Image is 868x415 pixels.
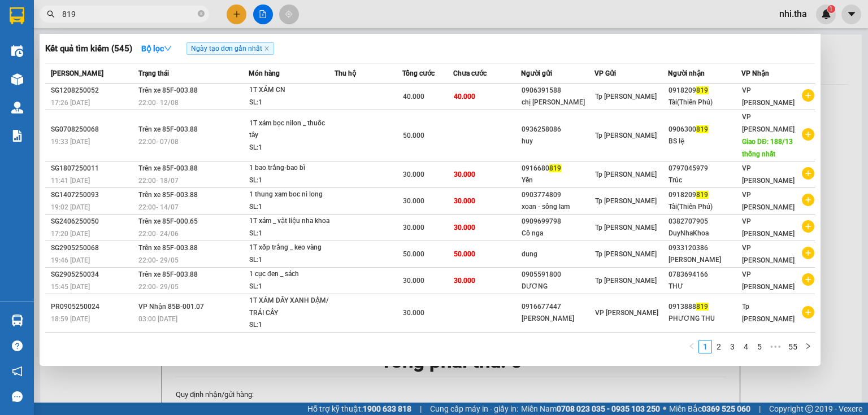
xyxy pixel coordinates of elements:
[11,130,23,142] img: solution-icon
[726,340,739,353] a: 3
[453,69,487,77] span: Chưa cước
[742,113,795,133] span: VP [PERSON_NAME]
[403,250,424,258] span: 50.000
[198,9,205,20] span: close-circle
[522,136,594,147] div: huy
[51,85,135,97] div: SG1208250052
[669,242,741,254] div: 0933120386
[138,244,198,252] span: Trên xe 85F-003.88
[742,244,795,264] span: VP [PERSON_NAME]
[669,254,741,266] div: [PERSON_NAME]
[669,216,741,228] div: 0382707905
[801,340,815,353] button: right
[132,40,181,58] button: Bộ lọcdown
[138,125,198,133] span: Trên xe 85F-003.88
[51,301,135,313] div: PR0905250024
[51,189,135,201] div: SG1407250093
[696,303,708,311] span: 819
[688,343,695,350] span: left
[594,69,616,77] span: VP Gửi
[454,277,475,285] span: 30.000
[522,248,594,260] div: dung
[51,216,135,228] div: SG2406250050
[138,86,198,94] span: Trên xe 85F-003.88
[51,256,90,264] span: 19:46 [DATE]
[802,167,814,180] span: plus-circle
[669,85,741,97] div: 0918209
[249,281,334,293] div: SL: 1
[51,177,90,185] span: 11:41 [DATE]
[403,171,424,178] span: 30.000
[12,391,23,402] span: message
[10,7,24,24] img: logo-vxr
[669,228,741,239] div: DuyNhaKhoa
[805,343,811,350] span: right
[138,177,179,185] span: 22:00 - 18/07
[51,138,90,146] span: 19:33 [DATE]
[685,340,698,353] button: left
[138,283,179,291] span: 22:00 - 29/05
[249,69,280,77] span: Món hàng
[741,69,769,77] span: VP Nhận
[802,273,814,286] span: plus-circle
[138,164,198,172] span: Trên xe 85F-003.88
[549,164,561,172] span: 819
[138,69,169,77] span: Trạng thái
[335,69,356,77] span: Thu hộ
[138,203,179,211] span: 22:00 - 14/07
[249,117,334,142] div: 1T xám bọc nilon _ thuốc tây
[595,197,657,205] span: Tp [PERSON_NAME]
[454,224,475,231] span: 30.000
[403,197,424,205] span: 30.000
[595,132,657,139] span: Tp [PERSON_NAME]
[138,270,198,278] span: Trên xe 85F-003.88
[669,269,741,281] div: 0783694166
[62,8,196,20] input: Tìm tên, số ĐT hoặc mã đơn
[522,228,594,239] div: Cô nga
[51,242,135,254] div: SG2905250068
[712,340,726,353] li: 2
[11,73,23,85] img: warehouse-icon
[249,268,334,281] div: 1 cục đen _ sách
[249,228,334,240] div: SL: 1
[454,93,475,101] span: 40.000
[669,97,741,108] div: Tài(Thiên Phú)
[802,194,814,206] span: plus-circle
[522,216,594,228] div: 0909699798
[198,10,205,17] span: close-circle
[739,340,753,353] li: 4
[11,314,23,326] img: warehouse-icon
[766,340,784,353] span: •••
[742,217,795,238] span: VP [PERSON_NAME]
[753,340,766,353] li: 5
[696,86,708,94] span: 819
[51,283,90,291] span: 15:45 [DATE]
[249,215,334,228] div: 1T xám _ vật liệu nha khoa
[138,256,179,264] span: 22:00 - 29/05
[249,189,334,201] div: 1 thung xam boc ni long
[403,277,424,285] span: 30.000
[403,93,424,101] span: 40.000
[47,10,55,18] span: search
[522,124,594,136] div: 0936258086
[801,340,815,353] li: Next Page
[264,46,270,51] span: close
[669,174,741,186] div: Trúc
[249,201,334,213] div: SL: 1
[12,366,23,377] span: notification
[164,45,172,53] span: down
[696,125,708,133] span: 819
[138,217,198,225] span: Trên xe 85F-000.65
[802,128,814,141] span: plus-circle
[138,315,177,323] span: 03:00 [DATE]
[51,315,90,323] span: 18:59 [DATE]
[669,301,741,313] div: 0913888
[669,281,741,292] div: THƯ
[742,138,793,158] span: Giao DĐ: 188/13 thống nhất
[522,85,594,97] div: 0906391588
[138,99,179,107] span: 22:00 - 12/08
[249,142,334,154] div: SL: 1
[51,269,135,281] div: SG2905250034
[249,162,334,174] div: 1 bao trắng-bao bì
